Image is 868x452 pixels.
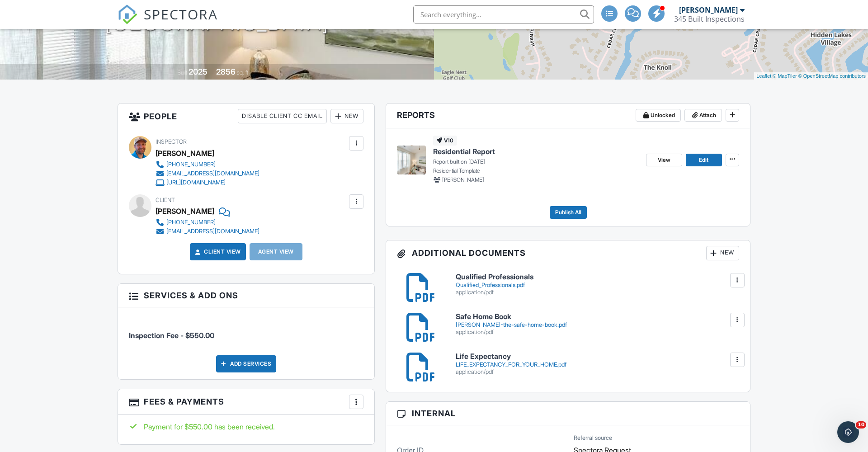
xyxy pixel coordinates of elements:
div: [PERSON_NAME] [679,5,738,14]
a: © OpenStreetMap contributors [798,73,866,79]
h6: Life Expectancy [456,353,739,361]
a: Life Expectancy LIFE_EXPECTANCY_FOR_YOUR_HOME.pdf application/pdf [456,353,739,376]
span: SPECTORA [144,5,218,24]
span: Inspector [156,138,187,145]
h3: Additional Documents [386,240,750,266]
h3: Internal [386,402,750,425]
div: [URL][DOMAIN_NAME] [166,179,226,186]
span: Built [177,69,187,76]
a: [PHONE_NUMBER] [156,218,259,227]
div: [EMAIL_ADDRESS][DOMAIN_NAME] [166,170,259,177]
a: © MapTiler [773,73,797,79]
div: application/pdf [456,289,739,296]
a: Client View [193,247,241,256]
div: 2025 [189,67,208,76]
div: Add Services [216,355,276,372]
a: Qualified Professionals Qualified_Professionals.pdf application/pdf [456,273,739,296]
a: Leaflet [756,73,771,79]
div: application/pdf [456,368,739,376]
div: Payment for $550.00 has been received. [129,422,363,432]
a: SPECTORA [118,12,218,31]
img: The Best Home Inspection Software - Spectora [118,5,137,24]
div: [EMAIL_ADDRESS][DOMAIN_NAME] [166,228,259,235]
a: Safe Home Book [PERSON_NAME]-the-safe-home-book.pdf application/pdf [456,313,739,336]
div: [PHONE_NUMBER] [166,219,216,226]
iframe: Intercom live chat [837,421,859,443]
div: [PERSON_NAME]-the-safe-home-book.pdf [456,321,739,329]
h6: Qualified Professionals [456,273,739,281]
input: Search everything... [413,5,594,24]
div: [PHONE_NUMBER] [166,161,216,168]
div: New [330,109,363,123]
h3: Services & Add ons [118,284,374,307]
div: | [754,72,868,80]
a: [EMAIL_ADDRESS][DOMAIN_NAME] [156,227,259,236]
a: [EMAIL_ADDRESS][DOMAIN_NAME] [156,169,259,178]
div: 2856 [216,67,236,76]
div: Disable Client CC Email [238,109,327,123]
h3: Fees & Payments [118,389,374,415]
span: Inspection Fee - $550.00 [129,331,214,340]
div: New [706,246,739,260]
a: [URL][DOMAIN_NAME] [156,178,259,187]
a: [PHONE_NUMBER] [156,160,259,169]
li: Manual fee: Inspection Fee [129,314,363,348]
h6: Safe Home Book [456,313,739,321]
span: sq. ft. [237,69,250,76]
span: 10 [856,421,866,428]
div: [PERSON_NAME] [156,146,214,160]
span: Client [156,197,175,203]
div: LIFE_EXPECTANCY_FOR_YOUR_HOME.pdf [456,361,739,368]
div: 345 Built Inspections [674,14,745,24]
label: Referral source [574,434,612,442]
div: Qualified_Professionals.pdf [456,282,739,289]
div: application/pdf [456,329,739,336]
h3: People [118,104,374,129]
div: [PERSON_NAME] [156,204,214,218]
